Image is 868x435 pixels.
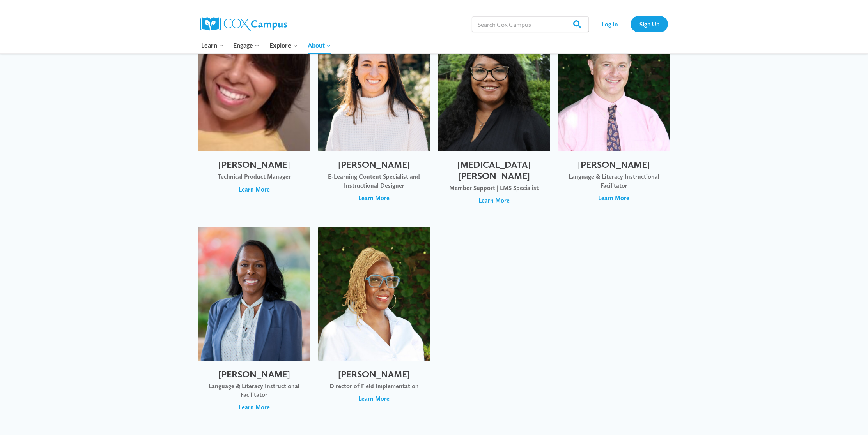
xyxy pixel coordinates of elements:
[326,173,423,190] div: E-Learning Content Specialist and Instructional Designer
[358,394,390,403] span: Learn More
[206,369,303,380] h2: [PERSON_NAME]
[358,194,390,203] span: Learn More
[593,16,668,32] nav: Secondary Navigation
[593,16,627,32] a: Log In
[566,159,663,171] h2: [PERSON_NAME]
[478,196,510,205] span: Learn More
[206,382,303,400] div: Language & Literacy Instructional Facilitator
[472,16,589,32] input: Search Cox Campus
[318,227,430,420] button: [PERSON_NAME] Director of Field Implementation Learn More
[303,37,336,53] button: Child menu of About
[198,227,310,420] button: [PERSON_NAME] Language & Literacy Instructional Facilitator Learn More
[438,17,550,213] button: [MEDICAL_DATA][PERSON_NAME] Member Support | LMS Specialist Learn More
[239,403,270,412] span: Learn More
[446,184,542,192] div: Member Support | LMS Specialist
[206,173,303,181] div: Technical Product Manager
[326,159,423,171] h2: [PERSON_NAME]
[631,16,668,32] a: Sign Up
[318,17,430,213] button: [PERSON_NAME] E-Learning Content Specialist and Instructional Designer Learn More
[239,185,270,194] span: Learn More
[566,173,663,190] div: Language & Literacy Instructional Facilitator
[558,17,670,213] button: [PERSON_NAME] Language & Literacy Instructional Facilitator Learn More
[598,194,629,203] span: Learn More
[198,17,310,213] button: [PERSON_NAME] Technical Product Manager Learn More
[206,159,303,171] h2: [PERSON_NAME]
[326,382,423,391] div: Director of Field Implementation
[264,37,303,53] button: Child menu of Explore
[196,37,336,53] nav: Primary Navigation
[229,37,265,53] button: Child menu of Engage
[196,37,229,53] button: Child menu of Learn
[200,17,287,31] img: Cox Campus
[326,369,423,380] h2: [PERSON_NAME]
[446,159,542,182] h2: [MEDICAL_DATA][PERSON_NAME]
